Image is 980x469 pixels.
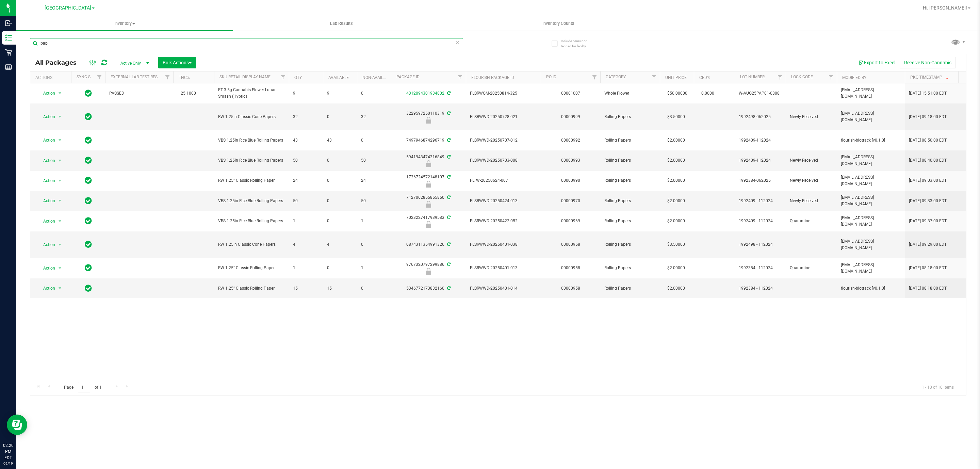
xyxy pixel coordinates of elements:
span: 1 - 10 of 10 items [916,382,959,392]
button: Bulk Actions [158,57,196,68]
span: FLTW-20250624-007 [470,177,537,184]
span: Newly Received [790,114,833,120]
span: 43 [327,137,353,144]
span: In Sync [85,216,92,226]
span: Action [37,196,55,206]
div: 1736724572148107 [390,174,467,187]
span: RW 1.25" Classic Rolling Paper [218,265,285,271]
span: FT 3.5g Cannabis Flower Lunar Smash (Hybrid) [218,87,285,100]
span: [EMAIL_ADDRESS][DOMAIN_NAME] [841,110,901,123]
a: Filter [162,71,173,83]
span: $3.50000 [664,240,688,249]
div: Quarantine [390,268,467,275]
span: W-AUG25PAP01-0808 [739,90,782,97]
span: [DATE] 09:03:00 EDT [909,177,947,184]
span: $3.50000 [664,112,688,122]
span: select [56,284,64,293]
span: 4 [293,241,319,248]
span: $50.00000 [664,88,691,98]
span: Whole Flower [604,90,656,97]
button: Export to Excel [854,57,900,68]
inline-svg: Inventory [5,34,12,41]
span: [DATE] 08:18:00 EDT [909,265,947,271]
span: Action [37,135,55,145]
span: Action [37,176,55,185]
a: Unit Price [665,75,687,80]
a: 00000993 [561,158,580,163]
span: Sync from Compliance System [446,138,451,143]
inline-svg: Retail [5,49,12,56]
span: select [56,88,64,98]
span: Action [37,216,55,226]
span: 25.1000 [177,88,199,98]
a: Flourish Package ID [471,75,514,80]
span: 15 [293,285,319,292]
span: Quarantine [790,265,833,271]
a: Sync Status [77,75,103,79]
div: Newly Received [390,181,467,188]
span: 9 [293,90,319,97]
a: 00000958 [561,286,580,291]
span: All Packages [35,59,83,66]
span: 0 [327,114,353,120]
span: [EMAIL_ADDRESS][DOMAIN_NAME] [841,238,901,251]
span: $2.00000 [664,176,688,185]
div: Newly Received [390,117,467,124]
span: [GEOGRAPHIC_DATA] [45,5,91,11]
a: 00000958 [561,265,580,270]
span: 1992409-112024 [739,157,782,164]
span: VBS 1.25in Rice Blue Rolling Papers [218,218,285,224]
span: Rolling Papers [604,177,656,184]
span: Rolling Papers [604,114,656,120]
span: [DATE] 08:18:00 EDT [909,285,947,292]
a: 00000990 [561,178,580,183]
a: Filter [455,71,466,83]
a: 00000970 [561,198,580,203]
span: $2.00000 [664,135,688,145]
div: 0874311354991326 [390,241,467,248]
span: Bulk Actions [163,60,192,65]
span: Sync from Compliance System [446,111,451,116]
span: [DATE] 15:51:00 EDT [909,90,947,97]
span: 24 [361,177,387,184]
span: In Sync [85,156,92,165]
span: 1 [293,265,319,271]
span: 1992384-062025 [739,177,782,184]
span: Sync from Compliance System [446,242,451,247]
span: In Sync [85,284,92,293]
span: 15 [327,285,353,292]
span: Rolling Papers [604,241,656,248]
a: 00000992 [561,138,580,143]
span: In Sync [85,240,92,249]
a: Modified By [842,75,866,80]
span: select [56,216,64,226]
span: FLSRWWD-20250401-038 [470,241,537,248]
span: [EMAIL_ADDRESS][DOMAIN_NAME] [841,194,901,207]
span: select [56,135,64,145]
span: In Sync [85,196,92,206]
span: $2.00000 [664,216,688,226]
span: 0 [361,137,387,144]
button: Receive Non-Cannabis [900,57,956,68]
span: In Sync [85,176,92,185]
span: 0 [327,177,353,184]
div: 3229597250110319 [390,110,467,124]
span: select [56,156,64,165]
span: Rolling Papers [604,285,656,292]
span: FLSRWWD-20250703-008 [470,157,537,164]
span: select [56,196,64,206]
span: flourish-biotrack [v0.1.0] [841,285,901,292]
span: FLSRWWD-20250424-013 [470,198,537,204]
span: [DATE] 09:37:00 EDT [909,218,947,224]
a: Available [328,75,349,80]
a: 00001007 [561,91,580,96]
span: Quarantine [790,218,833,224]
span: Action [37,240,55,249]
span: Sync from Compliance System [446,155,451,159]
a: Lot Number [740,75,765,79]
span: Inventory [16,20,233,27]
span: Page of 1 [58,382,107,392]
span: [EMAIL_ADDRESS][DOMAIN_NAME] [841,215,901,228]
span: [EMAIL_ADDRESS][DOMAIN_NAME] [841,87,901,100]
a: Filter [278,71,289,83]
